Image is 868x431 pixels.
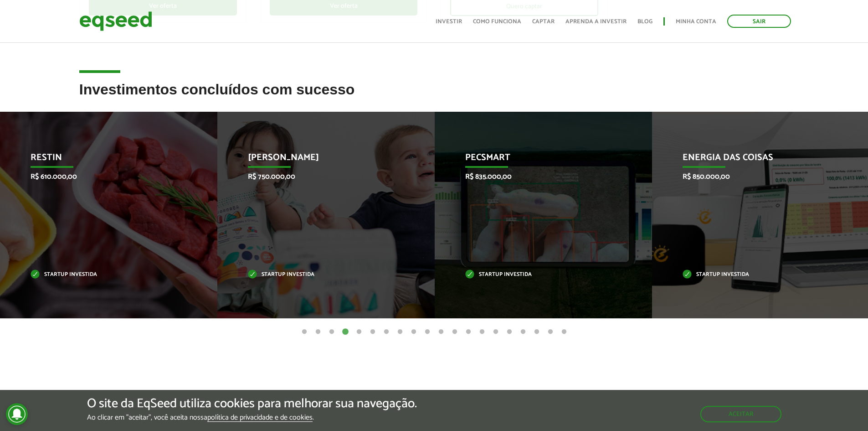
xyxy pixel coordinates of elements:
a: Investir [436,19,462,25]
a: política de privacidade e de cookies [207,414,313,422]
button: 13 of 20 [464,327,473,337]
p: [PERSON_NAME] [248,152,390,168]
button: 9 of 20 [409,327,418,337]
button: 14 of 20 [478,327,487,337]
button: 11 of 20 [437,327,446,337]
button: 3 of 20 [327,327,336,337]
p: Startup investida [683,272,825,277]
img: EqSeed [79,9,152,33]
p: Pecsmart [465,152,608,168]
button: 10 of 20 [423,327,432,337]
button: Aceitar [700,406,781,422]
button: 19 of 20 [546,327,555,337]
p: R$ 750.000,00 [248,172,390,181]
button: 6 of 20 [368,327,377,337]
button: 5 of 20 [354,327,364,337]
p: Restin [31,152,173,168]
p: R$ 610.000,00 [31,172,173,181]
a: Aprenda a investir [565,19,627,25]
button: 7 of 20 [382,327,391,337]
a: Minha conta [676,19,716,25]
a: Como funciona [473,19,521,25]
p: Ao clicar em "aceitar", você aceita nossa . [87,413,417,422]
button: 12 of 20 [450,327,459,337]
p: Startup investida [31,272,173,277]
button: 1 of 20 [300,327,309,337]
p: Startup investida [465,272,608,277]
p: R$ 835.000,00 [465,172,608,181]
button: 8 of 20 [395,327,405,337]
a: Captar [532,19,555,25]
button: 17 of 20 [519,327,528,337]
p: Energia das Coisas [683,152,825,168]
p: R$ 850.000,00 [683,172,825,181]
button: 20 of 20 [560,327,569,337]
h2: Investimentos concluídos com sucesso [79,82,789,111]
h5: O site da EqSeed utiliza cookies para melhorar sua navegação. [87,397,417,411]
a: Sair [727,15,791,28]
p: Startup investida [248,272,390,277]
a: Blog [637,19,652,25]
button: 18 of 20 [532,327,541,337]
button: 16 of 20 [505,327,514,337]
button: 15 of 20 [491,327,500,337]
button: 2 of 20 [313,327,323,337]
button: 4 of 20 [341,327,350,337]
